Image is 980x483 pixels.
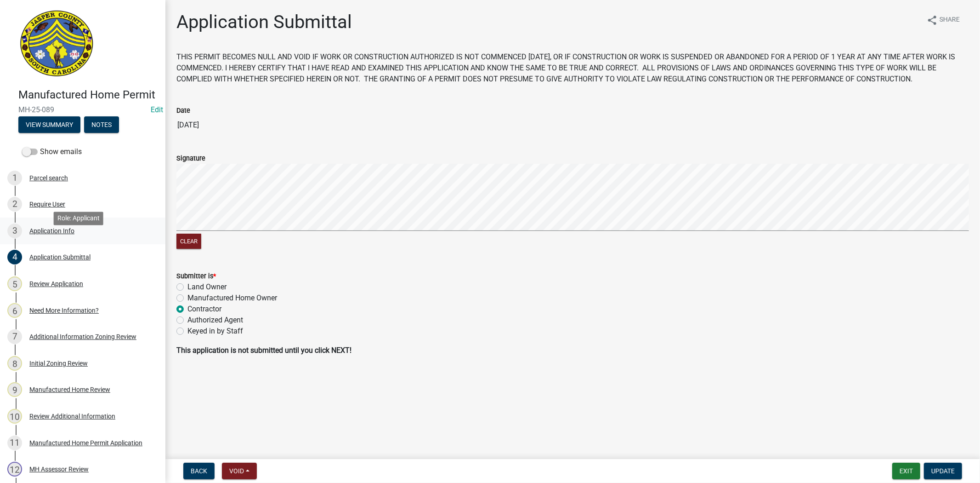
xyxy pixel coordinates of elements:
div: 2 [7,197,22,212]
label: Manufactured Home Owner [187,293,277,304]
div: 9 [7,382,22,397]
button: Void [222,463,257,479]
div: 5 [7,276,22,291]
wm-modal-confirm: Notes [84,121,119,129]
div: 10 [7,409,22,424]
div: MH Assessor Review [29,466,89,472]
div: 11 [7,436,22,450]
label: Submitter is [176,273,216,280]
div: 4 [7,250,22,264]
div: Application Info [29,228,74,234]
div: 6 [7,303,22,318]
div: Manufactured Home Review [29,386,110,393]
h1: Application Submittal [176,11,352,33]
div: 12 [7,462,22,477]
label: Contractor [187,304,221,315]
wm-modal-confirm: Summary [18,121,80,129]
button: Clear [176,234,201,249]
button: View Summary [18,116,80,133]
label: Land Owner [187,282,227,293]
label: Authorized Agent [187,315,243,326]
label: Keyed in by Staff [187,326,243,337]
p: THIS PERMIT BECOMES NULL AND VOID IF WORK OR CONSTRUCTION AUTHORIZED IS NOT COMMENCED [DATE], OR ... [176,52,969,85]
span: Void [229,467,244,475]
div: Require User [29,201,65,207]
label: Show emails [22,146,82,157]
button: Back [183,463,215,479]
strong: This application is not submitted until you click NEXT! [176,346,351,355]
label: Date [176,108,190,114]
div: Role: Applicant [54,212,103,225]
a: Edit [151,105,163,114]
div: Review Application [29,281,83,287]
span: Back [191,467,207,475]
button: Update [924,463,962,479]
div: Need More Information? [29,307,99,314]
label: Signature [176,155,205,162]
div: Additional Information Zoning Review [29,333,136,340]
button: Exit [892,463,920,479]
span: Share [940,15,960,26]
div: Parcel search [29,175,68,181]
button: shareShare [919,11,967,29]
div: 1 [7,171,22,185]
h4: Manufactured Home Permit [18,88,158,102]
div: 7 [7,329,22,344]
div: Review Additional Information [29,413,115,420]
wm-modal-confirm: Edit Application Number [151,105,163,114]
div: 8 [7,356,22,371]
i: share [927,15,938,26]
span: MH-25-089 [18,105,147,114]
span: Update [931,467,955,475]
div: 3 [7,224,22,238]
div: Manufactured Home Permit Application [29,440,142,446]
img: Jasper County, South Carolina [18,10,95,79]
button: Notes [84,116,119,133]
div: Initial Zoning Review [29,360,88,367]
div: Application Submittal [29,254,91,260]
